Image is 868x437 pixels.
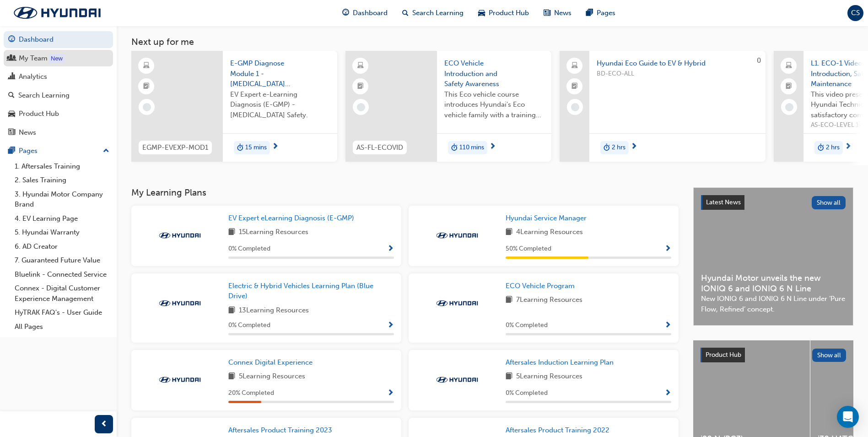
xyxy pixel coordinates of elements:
[11,268,113,282] a: Bluelink - Connected Service
[812,196,846,209] button: Show all
[506,426,609,434] span: Aftersales Product Training 2022
[706,198,741,206] span: Latest News
[387,322,394,330] span: Show Progress
[155,375,205,384] img: Trak
[471,4,536,22] a: car-iconProduct Hub
[506,320,548,331] span: 0 % Completed
[228,227,235,238] span: book-icon
[4,31,113,48] a: Dashboard
[230,89,330,120] span: EV Expert e-Learning Diagnosis (E-GMP) - [MEDICAL_DATA] Safety.
[101,419,108,430] span: prev-icon
[664,245,671,253] span: Show Progress
[432,375,482,384] img: Trak
[536,4,579,22] a: news-iconNews
[4,68,113,85] a: Analytics
[155,231,205,240] img: Trak
[357,81,364,93] span: booktick-icon
[353,8,388,18] span: Dashboard
[701,348,846,362] a: Product HubShow all
[239,371,305,382] span: 5 Learning Resources
[818,142,824,154] span: duration-icon
[228,281,394,301] a: Electric & Hybrid Vehicles Learning Plan (Blue Drive)
[357,60,364,72] span: learningResourceType_ELEARNING-icon
[664,388,671,399] button: Show Progress
[228,426,332,434] span: Aftersales Product Training 2023
[18,90,70,101] div: Search Learning
[19,146,38,156] div: Pages
[131,187,679,198] h3: My Learning Plans
[506,244,551,254] span: 50 % Completed
[506,295,512,306] span: book-icon
[506,358,614,366] span: Aftersales Induction Learning Plan
[228,358,313,366] span: Connex Digital Experience
[4,29,113,142] button: DashboardMy TeamAnalyticsSearch LearningProduct HubNews
[356,142,403,153] span: AS-FL-ECOVID
[11,320,113,334] a: All Pages
[597,58,758,69] span: Hyundai Eco Guide to EV & Hybrid
[387,389,394,398] span: Show Progress
[143,60,150,72] span: learningResourceType_ELEARNING-icon
[701,273,846,294] span: Hyundai Motor unveils the new IONIQ 6 and IONIQ 6 N Line
[444,58,544,89] span: ECO Vehicle Introduction and Safety Awareness
[4,50,113,67] a: My Team
[228,305,235,317] span: book-icon
[432,299,482,308] img: Trak
[506,357,617,368] a: Aftersales Induction Learning Plan
[11,240,113,254] a: 6. AD Creator
[412,8,464,18] span: Search Learning
[228,282,373,300] span: Electric & Hybrid Vehicles Learning Plan (Blue Drive)
[489,8,529,18] span: Product Hub
[387,245,394,253] span: Show Progress
[11,253,113,268] a: 7. Guaranteed Future Value
[8,55,15,63] span: people-icon
[245,142,267,153] span: 15 mins
[11,281,113,306] a: Connex - Digital Customer Experience Management
[506,213,590,224] a: Hyundai Service Manager
[506,227,512,238] span: book-icon
[228,371,235,382] span: book-icon
[155,299,205,308] img: Trak
[49,54,65,63] div: Tooltip anchor
[4,142,113,159] button: Pages
[395,4,471,22] a: search-iconSearch Learning
[786,81,792,93] span: booktick-icon
[11,212,113,226] a: 4. EV Learning Page
[11,225,113,240] a: 5. Hyundai Warranty
[239,305,309,317] span: 13 Learning Resources
[11,306,113,320] a: HyTRAK FAQ's - User Guide
[143,81,150,93] span: booktick-icon
[664,389,671,398] span: Show Progress
[387,388,394,399] button: Show Progress
[785,103,793,111] span: learningRecordVerb_NONE-icon
[506,425,613,436] a: Aftersales Product Training 2022
[664,320,671,331] button: Show Progress
[571,103,579,111] span: learningRecordVerb_NONE-icon
[444,89,544,120] span: This Eco vehicle course introduces Hyundai's Eco vehicle family with a training video presentatio...
[8,129,15,137] span: news-icon
[432,231,482,240] img: Trak
[345,51,551,162] a: AS-FL-ECOVIDECO Vehicle Introduction and Safety AwarenessThis Eco vehicle course introduces Hyund...
[8,36,15,44] span: guage-icon
[693,187,853,326] a: Latest NewsShow allHyundai Motor unveils the new IONIQ 6 and IONIQ 6 N LineNew IONIQ 6 and IONIQ ...
[664,322,671,330] span: Show Progress
[506,282,575,290] span: ECO Vehicle Program
[586,7,593,19] span: pages-icon
[11,159,113,174] a: 1. Aftersales Training
[786,60,792,72] span: laptop-icon
[230,58,330,89] span: E-GMP Diagnose Module 1 - [MEDICAL_DATA] Safety
[19,109,59,119] div: Product Hub
[516,371,582,382] span: 5 Learning Resources
[402,7,409,19] span: search-icon
[8,73,15,81] span: chart-icon
[664,243,671,255] button: Show Progress
[228,425,336,436] a: Aftersales Product Training 2023
[143,103,151,111] span: learningRecordVerb_NONE-icon
[845,143,852,151] span: next-icon
[506,214,587,222] span: Hyundai Service Manager
[228,244,270,254] span: 0 % Completed
[357,103,365,111] span: learningRecordVerb_NONE-icon
[4,124,113,141] a: News
[851,8,860,18] span: CS
[8,110,15,118] span: car-icon
[19,53,48,64] div: My Team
